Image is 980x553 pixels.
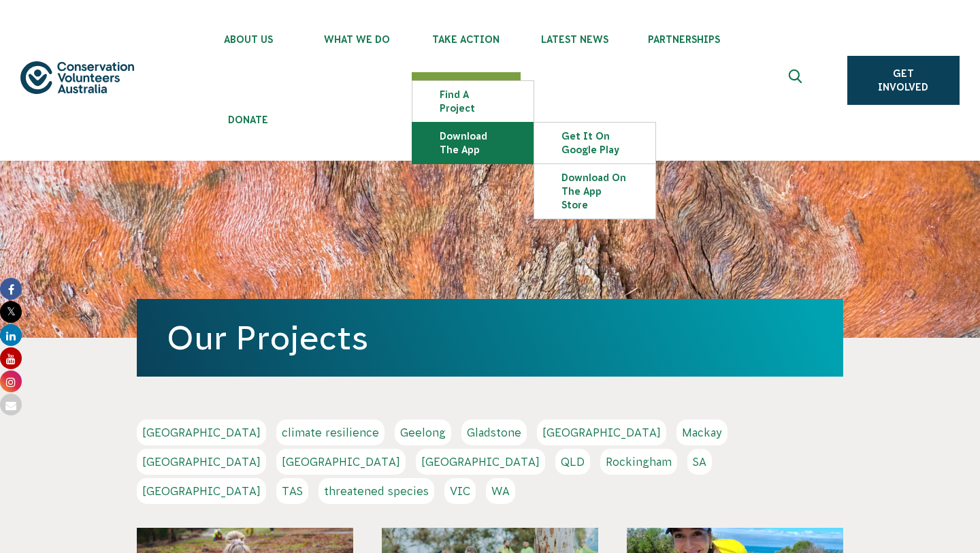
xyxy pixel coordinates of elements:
li: Download the app [412,122,534,164]
span: Take Action [412,34,521,45]
a: QLD [555,449,590,475]
span: Partnerships [630,34,738,45]
a: threatened species [318,478,434,504]
a: Geelong [395,420,451,445]
span: About Us [194,34,303,45]
a: [GEOGRAPHIC_DATA] [137,449,266,475]
a: Mackay [676,420,728,445]
span: What We Do [303,34,412,45]
a: Gladstone [461,420,527,445]
a: VIC [444,478,476,504]
a: WA [486,478,515,504]
a: [GEOGRAPHIC_DATA] [276,449,406,475]
a: Our Projects [167,319,368,356]
a: Find a project [412,81,534,122]
a: Rockingham [600,449,677,475]
a: TAS [276,478,308,504]
a: climate resilience [276,420,385,445]
a: [GEOGRAPHIC_DATA] [416,449,545,475]
span: Expand search box [788,69,805,91]
a: [GEOGRAPHIC_DATA] [137,478,266,504]
span: Latest News [521,34,630,45]
a: Download on the App Store [534,164,655,219]
a: [GEOGRAPHIC_DATA] [137,420,266,445]
a: Download the app [412,123,534,163]
span: Donate [194,114,303,125]
a: Get Involved [847,56,960,105]
a: [GEOGRAPHIC_DATA] [537,420,666,445]
button: Expand search box Close search box [781,64,813,97]
img: logo.svg [20,61,134,95]
a: Get it on Google Play [534,123,655,163]
a: SA [687,449,712,475]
